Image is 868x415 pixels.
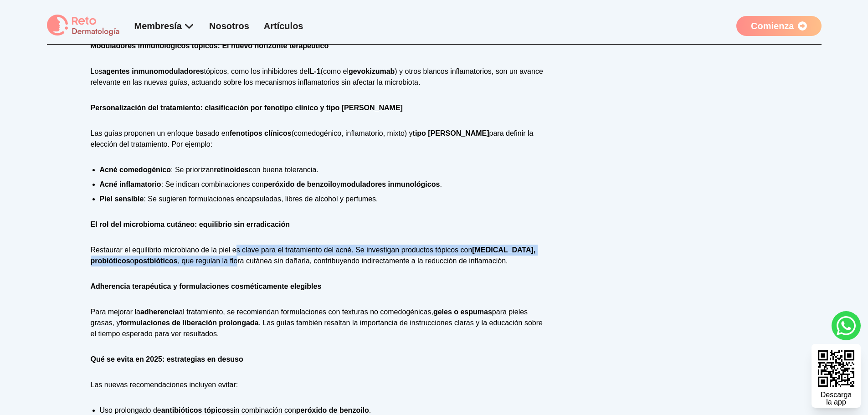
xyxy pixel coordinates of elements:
[230,129,292,137] strong: fenotipos clínicos
[209,21,249,31] a: Nosotros
[91,220,290,228] strong: El rol del microbioma cutáneo: equilibrio sin erradicación
[433,308,492,316] strong: geles o espumas
[264,180,337,188] strong: peróxido de benzoilo
[413,129,489,137] strong: tipo [PERSON_NAME]
[91,355,243,363] strong: Qué se evita en 2025: estrategias en desuso
[100,180,161,188] strong: Acné inflamatorio
[100,164,549,175] li: : Se priorizan con buena tolerancia.
[264,21,303,31] a: Artículos
[349,67,395,75] strong: gevokizumab
[100,194,549,205] li: : Se sugieren formulaciones encapsuladas, libres de alcohol y perfumes.
[214,166,248,174] strong: retinoides
[821,391,852,406] div: Descarga la app
[91,42,329,50] strong: Moduladores inmunológicos tópicos: El nuevo horizonte terapéutico
[120,319,258,327] strong: formulaciones de liberación prolongada
[91,245,549,266] p: Restaurar el equilibrio microbiano de la piel es clave para el tratamiento del acné. Se investiga...
[134,257,178,265] strong: postbióticos
[47,15,120,37] img: logo Reto dermatología
[91,282,322,290] strong: Adherencia terapéutica y formulaciones cosméticamente elegibles
[91,246,536,265] strong: [MEDICAL_DATA], probióticos
[91,66,549,88] p: Los tópicos, como los inhibidores de (como el ) y otros blancos inflamatorios, son un avance rele...
[100,195,144,203] strong: Piel sensible
[100,166,171,174] strong: Acné comedogénico
[91,379,549,390] p: Las nuevas recomendaciones incluyen evitar:
[161,406,230,414] strong: antibióticos tópicos
[134,20,195,32] div: Membresía
[91,128,549,150] p: Las guías proponen un enfoque basado en (comedogénico, inflamatorio, mixto) y para definir la ele...
[140,308,179,316] strong: adherencia
[340,180,440,188] strong: moduladores inmunológicos
[91,307,549,339] p: Para mejorar la al tratamiento, se recomiendan formulaciones con texturas no comedogénicas, para ...
[91,104,403,112] strong: Personalización del tratamiento: clasificación por fenotipo clínico y tipo [PERSON_NAME]
[308,67,320,75] strong: IL-1
[296,406,369,414] strong: peróxido de benzoilo
[102,67,204,75] strong: agentes inmunomoduladores
[100,179,549,190] li: : Se indican combinaciones con y .
[736,16,821,36] a: Comienza
[832,311,861,340] a: whatsapp button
